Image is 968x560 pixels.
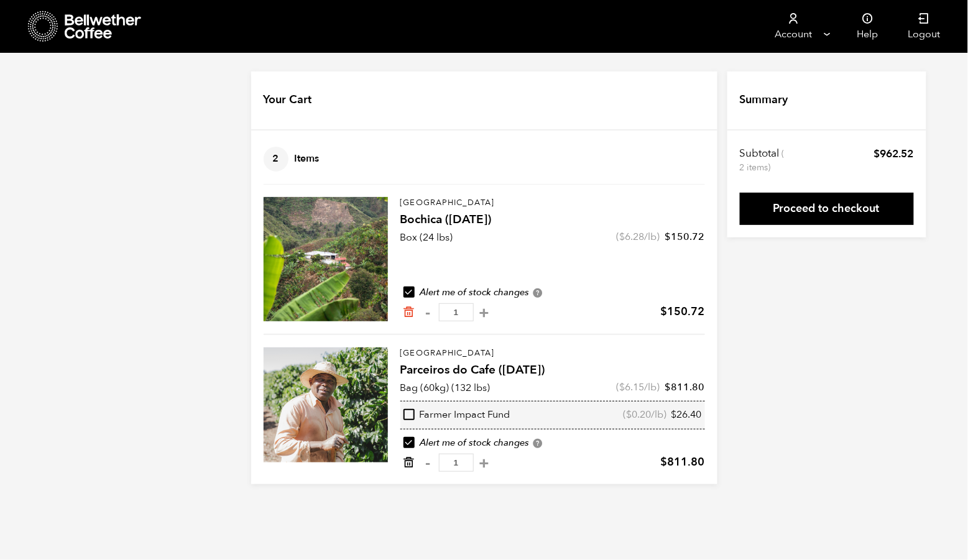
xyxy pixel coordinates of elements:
p: Bag (60kg) (132 lbs) [400,380,491,395]
a: Remove from cart [403,306,415,319]
span: $ [661,304,668,319]
bdi: 962.52 [874,147,914,161]
div: Alert me of stock changes [400,286,705,300]
p: [GEOGRAPHIC_DATA] [400,347,705,360]
span: $ [620,230,625,244]
p: Box (24 lbs) [400,230,453,245]
bdi: 150.72 [661,304,705,319]
div: Alert me of stock changes [400,436,705,450]
span: ( /lb) [624,408,667,422]
a: Proceed to checkout [740,193,914,225]
bdi: 6.15 [620,380,645,394]
h4: Summary [740,92,788,108]
span: $ [671,408,677,421]
span: $ [665,380,671,394]
p: [GEOGRAPHIC_DATA] [400,197,705,209]
bdi: 150.72 [665,230,705,244]
button: - [420,306,436,319]
bdi: 26.40 [671,408,702,421]
h4: Items [264,147,320,172]
button: + [477,306,492,319]
button: + [477,457,492,469]
span: ( /lb) [617,380,660,394]
bdi: 0.20 [627,408,652,421]
bdi: 6.28 [620,230,645,244]
span: 2 [264,147,288,172]
div: Farmer Impact Fund [403,408,510,422]
input: Qty [439,303,474,321]
bdi: 811.80 [661,454,705,470]
th: Subtotal [740,147,786,174]
span: ( /lb) [617,230,660,244]
h4: Bochica ([DATE]) [400,211,705,229]
bdi: 811.80 [665,380,705,394]
button: - [420,457,436,469]
span: $ [665,230,671,244]
h4: Your Cart [264,92,312,108]
input: Qty [439,454,474,472]
span: $ [874,147,880,161]
h4: Parceiros do Cafe ([DATE]) [400,362,705,379]
span: $ [627,408,632,421]
a: Remove from cart [403,456,415,469]
span: $ [661,454,668,470]
span: $ [620,380,625,394]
